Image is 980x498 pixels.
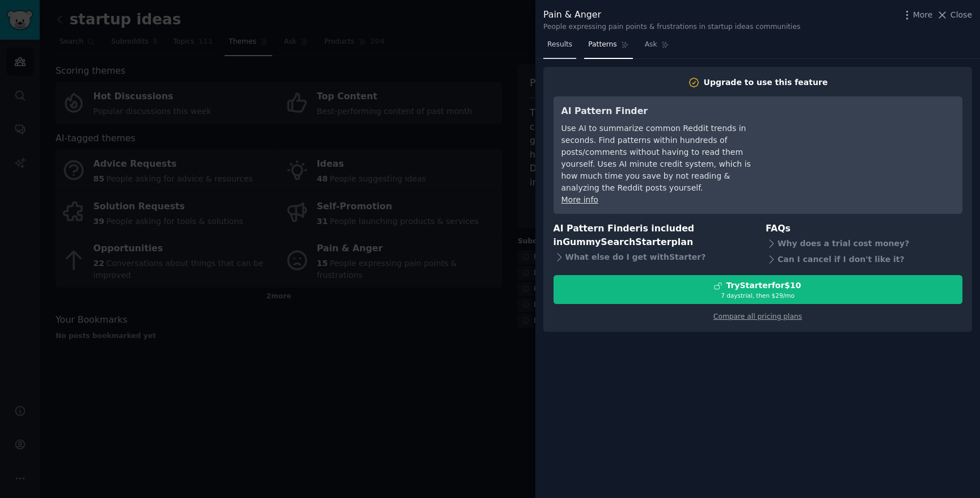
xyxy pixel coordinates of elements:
button: Close [936,9,972,21]
div: Upgrade to use this feature [704,77,828,88]
div: Try Starter for $10 [726,280,801,292]
button: More [901,9,933,21]
span: Patterns [588,40,616,50]
span: Results [547,40,572,50]
a: Results [543,36,576,59]
a: Patterns [584,36,632,59]
a: More info [561,195,598,204]
iframe: YouTube video player [784,104,954,189]
div: 7 days trial, then $ 29 /mo [554,292,962,299]
div: People expressing pain points & frustrations in startup ideas communities [543,22,800,32]
div: Can I cancel if I don't like it? [766,251,962,267]
span: More [913,9,933,21]
span: GummySearch Starter [563,237,671,247]
div: Pain & Anger [543,8,800,22]
h3: AI Pattern Finder [561,104,768,119]
div: Use AI to summarize common Reddit trends in seconds. Find patterns within hundreds of posts/comme... [561,123,768,194]
h3: FAQs [766,222,962,236]
a: Ask [641,36,673,59]
h3: AI Pattern Finder is included in plan [554,222,750,250]
div: What else do I get with Starter ? [554,250,750,265]
div: Why does a trial cost money? [766,235,962,251]
span: Close [951,9,972,21]
span: Ask [645,40,657,50]
a: Compare all pricing plans [713,313,802,320]
button: TryStarterfor$107 daystrial, then $29/mo [554,275,962,304]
